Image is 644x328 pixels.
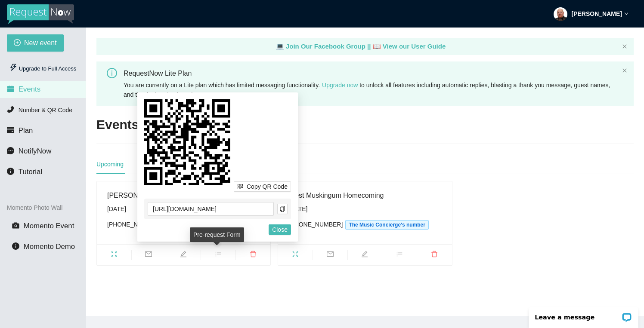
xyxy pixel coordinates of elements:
[19,168,42,176] span: Tutorial
[288,220,441,230] div: [PHONE_NUMBER]
[622,44,627,49] button: close
[107,190,260,201] div: [PERSON_NAME] Homecoming
[201,251,235,260] span: bars
[622,44,627,49] span: close
[166,251,201,260] span: edit
[7,85,14,92] span: calendar
[24,242,75,251] span: Momento Demo
[348,251,382,260] span: edit
[96,159,124,169] div: Upcoming
[345,220,429,230] span: The Music Concierge's number
[19,126,33,135] span: Plan
[19,147,51,155] span: NotifyNow
[7,168,14,175] span: info-circle
[572,10,622,17] strong: [PERSON_NAME]
[7,126,14,134] span: credit-card
[107,204,260,214] div: [DATE]
[132,251,166,260] span: mail
[313,251,347,260] span: mail
[24,222,74,230] span: Momento Event
[96,116,139,134] h2: Events
[19,85,40,93] span: Events
[7,4,74,24] img: RequestNow
[7,60,79,77] div: Upgrade to Full Access
[9,64,17,71] span: thunderbolt
[14,39,21,47] span: plus-circle
[322,82,358,89] a: Upgrade now
[277,204,288,214] button: copy
[24,37,57,48] span: New event
[523,301,644,328] iframe: LiveChat chat widget
[288,204,441,214] div: [DATE]
[7,34,64,52] button: plus-circleNew event
[278,251,313,260] span: fullscreen
[272,225,288,234] span: Close
[7,106,14,113] span: phone
[190,227,244,242] div: Pre-request Form
[276,43,373,50] a: laptop Join Our Facebook Group ||
[554,7,567,21] img: ACg8ocJqA6Gnsi8d4eRagnjdP0Xw1gaeJua_zOMDhSXwVIdRBEAdyqUp=s96-c
[278,206,287,212] span: copy
[247,182,288,191] span: Copy QR Code
[236,251,271,260] span: delete
[373,43,381,50] span: laptop
[622,68,627,74] button: close
[124,68,619,79] div: RequestNow Lite Plan
[97,251,131,260] span: fullscreen
[269,224,291,235] button: Close
[234,181,291,192] button: qrcodeCopy QR Code
[624,12,629,16] span: down
[124,82,610,98] span: You are currently on a Lite plan which has limited messaging functionality. to unlock all feature...
[276,43,284,50] span: laptop
[288,190,441,201] div: West Muskingum Homecoming
[12,222,19,229] span: camera
[19,107,72,113] span: Number & QR Code
[417,251,452,260] span: delete
[373,43,446,50] a: laptop View our User Guide
[382,251,417,260] span: bars
[107,68,117,78] span: info-circle
[237,184,243,190] span: qrcode
[107,220,260,230] div: [PHONE_NUMBER]
[7,147,14,154] span: message
[12,242,19,250] span: info-circle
